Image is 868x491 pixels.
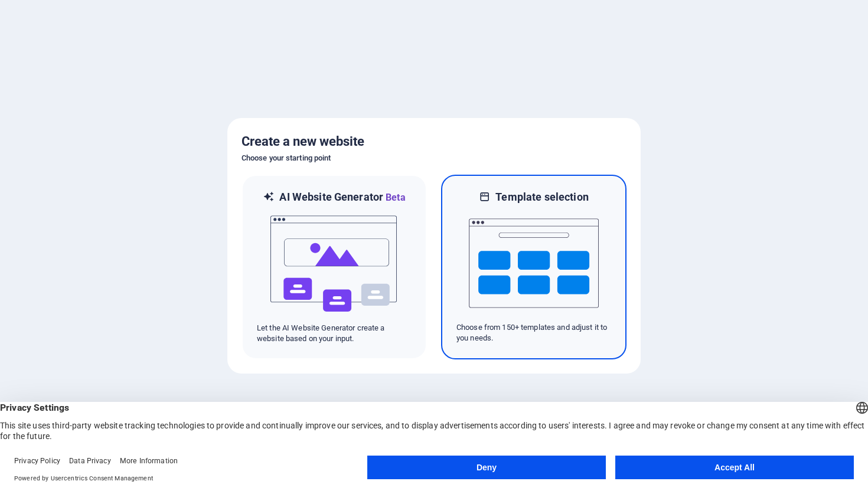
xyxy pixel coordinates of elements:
[242,132,626,151] h5: Create a new website
[495,190,588,204] h6: Template selection
[279,190,405,205] h6: AI Website Generator
[456,322,611,343] p: Choose from 150+ templates and adjust it to you needs.
[383,192,406,203] span: Beta
[242,175,427,359] div: AI Website GeneratorBetaaiLet the AI Website Generator create a website based on your input.
[242,151,626,165] h6: Choose your starting point
[269,205,399,323] img: ai
[257,323,412,344] p: Let the AI Website Generator create a website based on your input.
[441,175,626,359] div: Template selectionChoose from 150+ templates and adjust it to you needs.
